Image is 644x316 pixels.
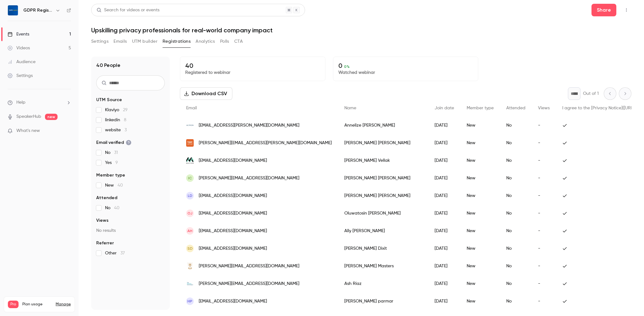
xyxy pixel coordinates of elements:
[115,161,118,165] span: 9
[125,128,127,132] span: 3
[8,31,29,37] div: Events
[186,122,194,129] img: altron.com
[96,172,125,178] span: Member type
[132,36,158,46] button: UTM builder
[460,257,500,275] div: New
[199,298,267,305] span: [EMAIL_ADDRESS][DOMAIN_NAME]
[428,152,460,169] div: [DATE]
[91,26,631,34] h1: Upskilling privacy professionals for real-world company impact
[460,275,500,292] div: New
[500,292,532,310] div: No
[460,187,500,204] div: New
[428,134,460,152] div: [DATE]
[591,4,616,16] button: Share
[188,193,192,199] span: LD
[91,36,108,46] button: Settings
[506,106,525,110] span: Attended
[8,301,19,308] span: Pro
[96,240,114,246] span: Referrer
[500,152,532,169] div: No
[538,106,550,110] span: Views
[338,69,473,76] p: Watched webinar
[8,59,36,65] div: Audience
[532,187,556,204] div: -
[234,36,243,46] button: CTA
[428,240,460,257] div: [DATE]
[428,169,460,187] div: [DATE]
[56,302,71,307] a: Manage
[180,87,232,100] button: Download CSV
[96,139,131,146] span: Email verified
[96,217,108,224] span: Views
[186,262,194,270] img: st-ignatius.com
[500,134,532,152] div: No
[500,169,532,187] div: No
[22,302,52,307] span: Plan usage
[8,5,18,15] img: GDPR Register
[500,222,532,240] div: No
[16,99,25,106] span: Help
[96,62,120,69] h1: 40 People
[96,97,165,256] section: facet-groups
[220,36,229,46] button: Polls
[96,227,165,234] p: No results
[500,117,532,134] div: No
[500,275,532,292] div: No
[338,222,428,240] div: Ally [PERSON_NAME]
[124,118,126,122] span: 8
[186,280,194,287] img: electoralcommission.org.uk
[8,99,71,106] li: help-dropdown-opener
[196,36,215,46] button: Analytics
[199,228,267,234] span: [EMAIL_ADDRESS][DOMAIN_NAME]
[583,90,599,97] p: Out of 1
[185,62,320,69] p: 40
[532,222,556,240] div: -
[187,246,193,251] span: SD
[114,36,127,46] button: Emails
[532,292,556,310] div: -
[16,128,40,134] span: What's new
[532,134,556,152] div: -
[338,117,428,134] div: Annelize [PERSON_NAME]
[120,251,125,255] span: 37
[467,106,494,110] span: Member type
[435,106,454,110] span: Join date
[186,157,194,164] img: multitude.com
[460,117,500,134] div: New
[8,73,33,79] div: Settings
[338,292,428,310] div: [PERSON_NAME] parmar
[199,157,267,164] span: [EMAIL_ADDRESS][DOMAIN_NAME]
[199,140,332,146] span: [PERSON_NAME][EMAIL_ADDRESS][PERSON_NAME][DOMAIN_NAME]
[532,117,556,134] div: -
[199,122,299,129] span: [EMAIL_ADDRESS][PERSON_NAME][DOMAIN_NAME]
[532,204,556,222] div: -
[123,108,128,112] span: 29
[105,250,125,256] span: Other
[500,257,532,275] div: No
[199,281,299,287] span: [PERSON_NAME][EMAIL_ADDRESS][DOMAIN_NAME]
[532,169,556,187] div: -
[532,152,556,169] div: -
[96,195,117,201] span: Attended
[338,204,428,222] div: Oluwatosin [PERSON_NAME]
[532,257,556,275] div: -
[428,187,460,204] div: [DATE]
[500,240,532,257] div: No
[428,117,460,134] div: [DATE]
[8,45,30,51] div: Videos
[105,205,119,211] span: No
[344,106,356,110] span: Name
[163,36,191,46] button: Registrations
[460,169,500,187] div: New
[199,175,299,182] span: [PERSON_NAME][EMAIL_ADDRESS][DOMAIN_NAME]
[532,275,556,292] div: -
[45,114,58,120] span: new
[460,152,500,169] div: New
[23,7,53,14] h6: GDPR Register
[114,206,119,210] span: 40
[105,160,118,166] span: Yes
[500,187,532,204] div: No
[199,193,267,199] span: [EMAIL_ADDRESS][DOMAIN_NAME]
[187,228,192,234] span: AH
[105,150,118,156] span: No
